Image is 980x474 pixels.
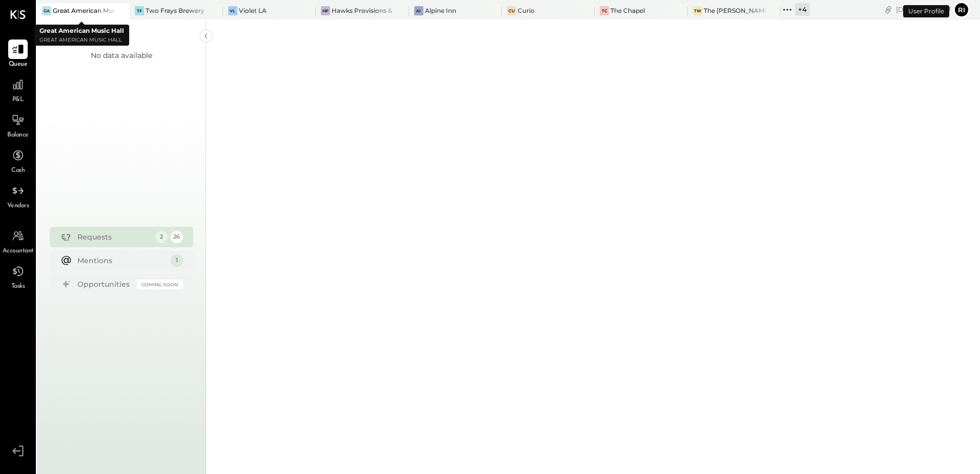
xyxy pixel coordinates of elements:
div: copy link [883,4,893,15]
div: Requests [77,232,150,242]
b: Great American Music Hall [39,27,124,34]
span: Accountant [3,247,34,256]
a: Queue [1,39,35,69]
div: Hawks Provisions & Public House [332,6,393,15]
div: TF [135,6,144,15]
a: Cash [1,146,35,175]
div: The Chapel [610,6,645,15]
div: Two Frays Brewery [146,6,205,15]
span: Tasks [11,282,25,291]
div: Coming Soon [137,280,183,289]
a: Balance [1,110,35,140]
span: Queue [9,60,28,69]
span: Vendors [7,202,29,211]
span: Cash [11,166,25,175]
div: VL [228,6,237,15]
div: + 4 [795,3,810,16]
p: Great American Music Hall [39,36,124,45]
button: Ri [953,2,970,18]
span: P&L [12,95,24,105]
span: Balance [7,131,29,140]
div: HP [321,6,330,15]
div: 1 [171,254,183,267]
a: Tasks [1,262,35,291]
div: The [PERSON_NAME] [704,6,765,15]
div: [DATE] [896,5,951,14]
a: P&L [1,75,35,105]
div: 26 [171,231,183,243]
a: Vendors [1,181,35,211]
div: User Profile [903,5,949,17]
div: Cu [507,6,516,15]
div: 2 [155,231,168,243]
div: TW [693,6,702,15]
div: Alpine Inn [425,6,456,15]
div: TC [600,6,609,15]
div: AI [414,6,423,15]
div: Mentions [77,255,166,266]
div: GA [42,6,51,15]
div: Curio [518,6,535,15]
div: Great American Music Hall [53,6,114,15]
a: Accountant [1,226,35,256]
div: Opportunities [77,279,132,289]
div: Violet LA [239,6,267,15]
div: No data available [91,50,152,61]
